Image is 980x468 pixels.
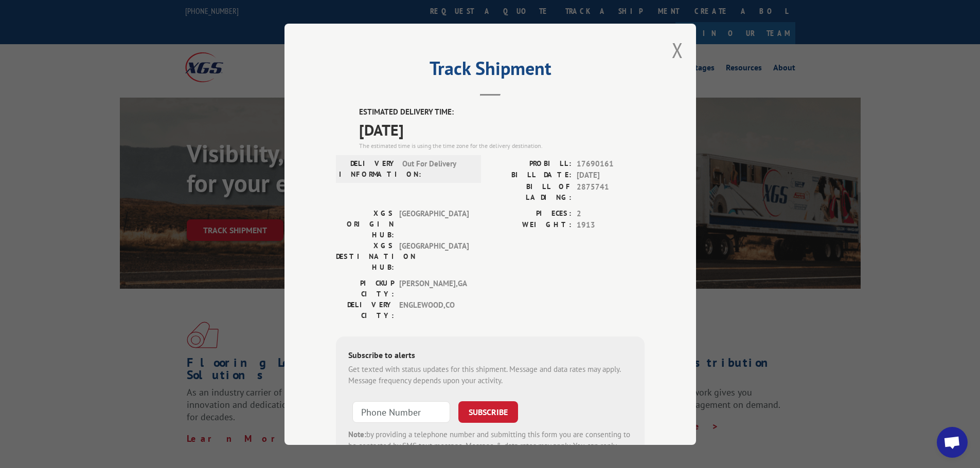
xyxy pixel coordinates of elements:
[577,219,645,231] span: 1913
[348,348,632,363] div: Subscribe to alerts
[577,170,645,181] span: [DATE]
[577,181,645,202] span: 2875741
[348,428,632,463] div: by providing a telephone number and submitting this form you are consenting to be contacted by SM...
[359,106,645,118] label: ESTIMATED DELIVERY TIME:
[490,208,572,219] label: PIECES:
[352,401,450,422] input: Phone Number
[336,208,394,240] label: XGS ORIGIN HUB:
[399,277,469,299] span: [PERSON_NAME] , GA
[336,277,394,299] label: PICKUP CITY:
[937,427,968,458] div: Open chat
[490,158,572,170] label: PROBILL:
[339,158,397,179] label: DELIVERY INFORMATION:
[399,208,469,240] span: [GEOGRAPHIC_DATA]
[336,240,394,272] label: XGS DESTINATION HUB:
[399,299,469,321] span: ENGLEWOOD , CO
[490,219,572,231] label: WEIGHT:
[399,240,469,272] span: [GEOGRAPHIC_DATA]
[348,363,632,386] div: Get texted with status updates for this shipment. Message and data rates may apply. Message frequ...
[490,181,572,202] label: BILL OF LADING:
[458,401,518,422] button: SUBSCRIBE
[336,61,645,81] h2: Track Shipment
[336,299,394,321] label: DELIVERY CITY:
[402,158,472,179] span: Out For Delivery
[577,208,645,219] span: 2
[490,170,572,181] label: BILL DATE:
[359,118,645,141] span: [DATE]
[672,36,683,64] button: Close modal
[577,158,645,170] span: 17690161
[359,141,645,150] div: The estimated time is using the time zone for the delivery destination.
[348,429,366,439] strong: Note:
